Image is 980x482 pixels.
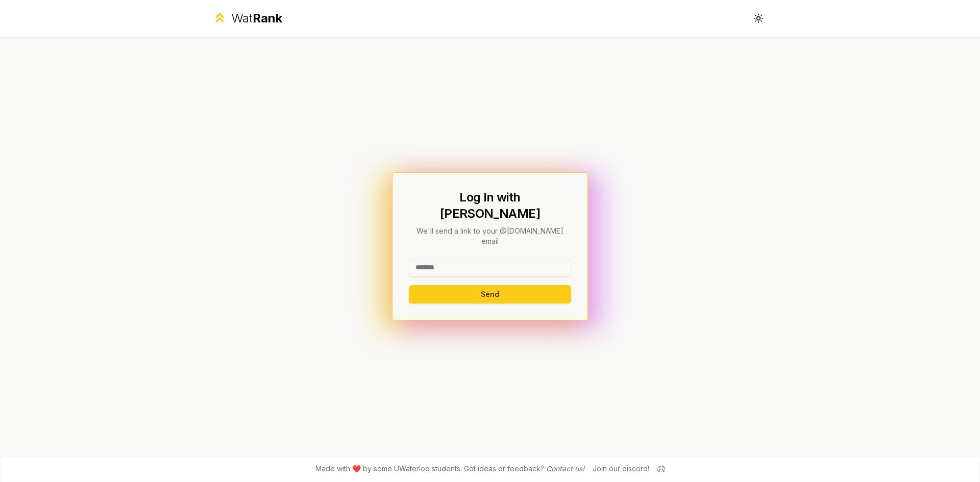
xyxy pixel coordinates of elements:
[253,11,282,26] span: Rank
[212,10,282,27] a: WatRank
[231,10,282,27] div: Wat
[409,226,571,246] p: We'll send a link to your @[DOMAIN_NAME] email
[409,189,571,222] h1: Log In with [PERSON_NAME]
[409,285,571,303] button: Send
[593,464,649,474] div: Join our discord!
[546,464,584,473] a: Contact us!
[315,464,584,474] span: Made with ❤️ by some UWaterloo students. Got ideas or feedback?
